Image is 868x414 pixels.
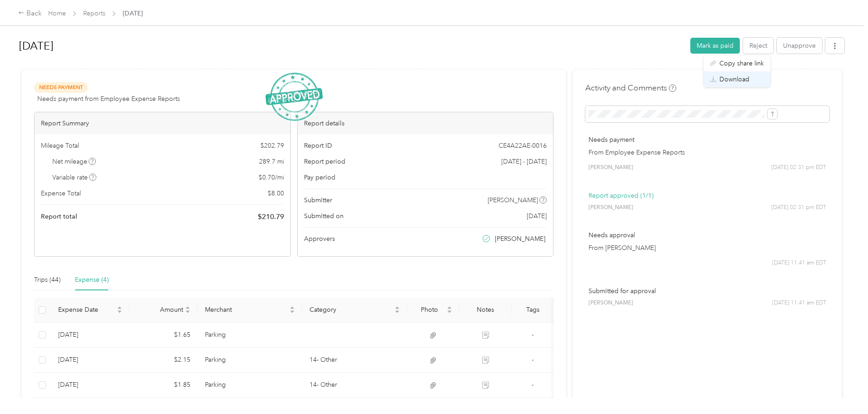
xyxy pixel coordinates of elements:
span: Submitter [304,195,332,205]
p: Submitted for approval [589,286,826,296]
div: Back [18,8,42,19]
span: Amount [137,306,183,314]
td: Parking [198,323,303,348]
span: Merchant [205,306,288,314]
span: [DATE] 02:31 pm EDT [771,164,826,172]
div: Trips (44) [34,275,60,285]
span: Category [309,306,393,314]
span: Needs Payment [34,82,88,93]
p: From Employee Expense Reports [589,148,826,157]
span: - [532,331,534,339]
span: caret-down [117,309,122,314]
td: - [512,348,554,373]
button: Reject [743,38,773,54]
td: - [512,373,554,398]
td: $1.85 [130,373,198,398]
a: Reports [83,10,105,17]
span: Photo [414,306,445,314]
span: caret-up [447,305,452,310]
span: Needs payment from Employee Expense Reports [37,94,180,104]
span: Copy share link [719,59,764,68]
span: caret-down [185,309,190,314]
span: Expense Total [41,189,81,198]
span: - [532,381,534,389]
span: 289.7 mi [259,157,284,166]
th: Category [302,298,407,323]
span: [PERSON_NAME] [488,195,538,205]
td: 14- Other [302,348,407,373]
iframe: Everlance-gr Chat Button Frame [817,363,868,414]
span: Report ID [304,141,332,150]
div: Tags [519,306,546,314]
span: [DATE] [527,211,547,221]
span: CE4A22AE-0016 [499,141,547,150]
span: caret-up [289,305,295,310]
td: - [512,323,554,348]
p: From [PERSON_NAME] [589,243,826,253]
span: Report total [41,212,77,221]
span: $ 0.70 / mi [259,173,284,182]
h4: Activity and Comments [585,82,676,94]
span: Approvers [304,234,335,244]
td: 7-25-2025 [51,348,130,373]
span: [DATE] - [DATE] [501,157,547,166]
th: Tags [512,298,554,323]
span: caret-down [394,309,400,314]
span: Net mileage [52,157,96,166]
div: Report Summary [35,112,290,135]
td: Parking [198,348,303,373]
th: Expense Date [51,298,130,323]
span: [DATE] 11:41 am EDT [772,299,826,307]
span: - [532,356,534,364]
span: [PERSON_NAME] [589,164,633,172]
td: Parking [198,373,303,398]
span: caret-up [394,305,400,310]
button: Mark as paid [690,38,740,54]
div: Report details [298,112,554,135]
span: Variable rate [52,173,97,182]
p: Report approved (1/1) [589,191,826,200]
span: Expense Date [58,306,115,314]
th: Merchant [198,298,303,323]
span: caret-down [447,309,452,314]
h1: Jul 2025 [19,35,684,57]
td: 7-25-2025 [51,323,130,348]
th: Amount [130,298,198,323]
span: Submitted on [304,211,344,221]
button: Unapprove [777,38,822,54]
td: $2.15 [130,348,198,373]
span: [PERSON_NAME] [495,234,545,244]
th: Photo [407,298,459,323]
span: $ 202.79 [260,141,284,150]
span: [DATE] 11:41 am EDT [772,259,826,267]
td: $1.65 [130,323,198,348]
span: Mileage Total [41,141,79,150]
span: Pay period [304,173,335,182]
span: $ 210.79 [258,211,284,222]
img: ApprovedStamp [265,73,323,121]
span: [DATE] 02:31 pm EDT [771,204,826,212]
p: Needs approval [589,230,826,240]
span: caret-up [185,305,190,310]
span: caret-up [117,305,122,310]
a: Home [48,10,66,17]
div: Expense (4) [75,275,109,285]
p: Needs payment [589,135,826,145]
span: [DATE] [123,9,143,18]
span: [PERSON_NAME] [589,204,633,212]
span: [PERSON_NAME] [589,299,633,307]
span: caret-down [289,309,295,314]
span: $ 8.00 [268,189,284,198]
td: 14- Other [302,373,407,398]
th: Notes [459,298,512,323]
td: 7-15-2025 [51,373,130,398]
span: Report period [304,157,345,166]
span: Download [719,75,749,84]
